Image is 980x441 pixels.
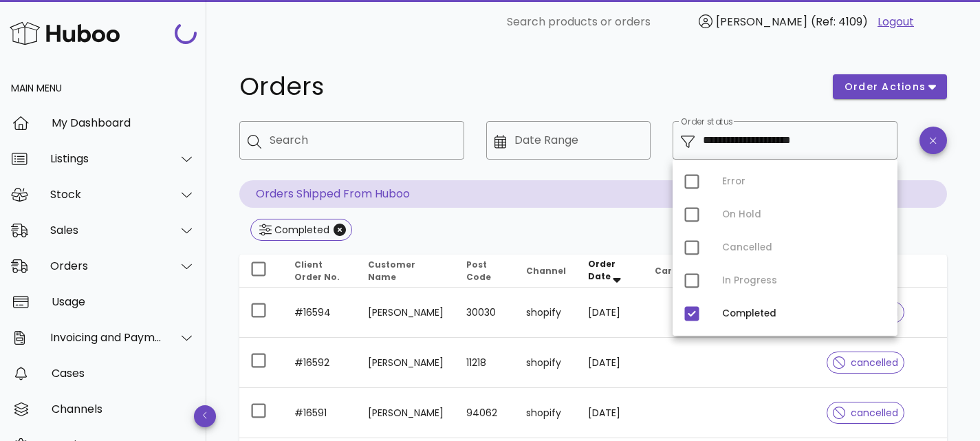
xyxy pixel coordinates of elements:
div: Usage [52,295,195,308]
th: Carrier [644,255,703,288]
td: 30030 [455,288,514,338]
div: Sales [50,224,162,237]
p: Orders Shipped From Huboo [239,180,947,208]
div: Completed [272,223,329,237]
h1: Orders [239,74,816,99]
span: [PERSON_NAME] [716,14,807,30]
td: [PERSON_NAME] [357,338,455,388]
td: [PERSON_NAME] [357,288,455,338]
span: cancelled [833,358,898,367]
div: Channels [52,402,195,416]
div: Listings [50,152,162,165]
div: Orders [50,259,162,272]
div: Cases [52,367,195,380]
td: #16591 [283,388,357,438]
th: Order Date: Sorted descending. Activate to remove sorting. [577,255,644,288]
th: Channel [515,255,577,288]
td: shopify [515,288,577,338]
span: Channel [526,265,566,277]
img: Huboo Logo [10,19,120,48]
td: #16592 [283,338,357,388]
td: [DATE] [577,288,644,338]
span: cancelled [833,408,898,418]
div: Completed [722,308,886,319]
th: Post Code [455,255,514,288]
span: (Ref: 4109) [811,14,868,30]
span: order actions [844,80,926,94]
span: Post Code [466,259,491,283]
td: [PERSON_NAME] [357,388,455,438]
td: shopify [515,338,577,388]
th: Customer Name [357,255,455,288]
th: Client Order No. [283,255,357,288]
span: Customer Name [368,259,415,283]
td: [DATE] [577,338,644,388]
div: My Dashboard [52,116,195,129]
span: Carrier [655,265,688,277]
td: shopify [515,388,577,438]
button: Close [334,224,346,236]
button: order actions [833,74,947,99]
div: Stock [50,188,162,201]
td: #16594 [283,288,357,338]
div: Invoicing and Payments [50,331,162,344]
label: Order status [681,117,732,127]
span: Order Date [588,258,616,282]
td: 94062 [455,388,514,438]
span: Client Order No. [294,259,340,283]
a: Logout [878,14,914,30]
td: [DATE] [577,388,644,438]
td: 11218 [455,338,514,388]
